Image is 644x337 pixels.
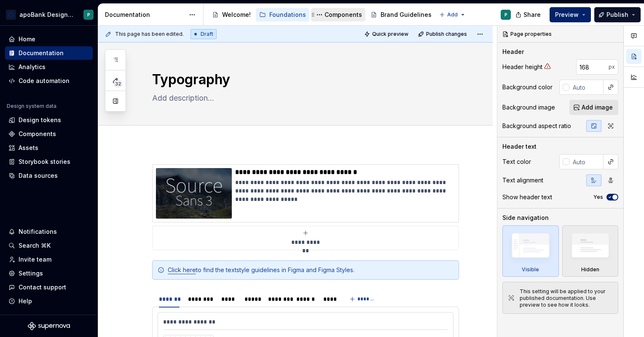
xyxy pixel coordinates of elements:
svg: Supernova Logo [28,322,70,330]
a: Click here [168,266,196,273]
button: Notifications [5,225,93,238]
a: Data sources [5,169,93,182]
div: Code automation [19,77,70,85]
div: Page tree [209,6,435,23]
div: Assets [19,144,38,152]
div: Settings [19,269,43,278]
div: Design tokens [19,116,61,124]
div: Analytics [19,63,46,71]
button: Help [5,294,93,308]
input: Auto [576,59,609,75]
textarea: Typography [150,70,457,90]
a: Storybook stories [5,155,93,168]
button: apoBank DesignsystemP [2,5,96,24]
a: Design tokens [5,113,93,127]
div: Header [502,48,524,56]
div: Background aspect ratio [502,122,571,130]
div: Home [19,35,35,43]
div: Brand Guidelines [381,11,432,19]
span: 32 [114,80,122,87]
div: P [504,11,507,18]
button: Publish changes [416,28,471,40]
a: Analytics [5,60,93,74]
button: Publish [594,7,641,22]
button: Search ⌘K [5,239,93,252]
div: to find the textstyle guidelines in Figma and Figma Styles. [168,266,453,274]
span: Publish [606,11,628,19]
div: Foundations [269,11,306,19]
div: Text alignment [502,176,543,185]
span: This page has been edited. [115,31,184,37]
div: Search ⌘K [19,241,51,250]
span: Add image [582,103,613,112]
a: Documentation [5,46,93,60]
button: Add [437,9,468,21]
span: Add [447,11,458,18]
img: 640c5c22-3d0a-4253-bb34-81d8c4a94226.jpg [156,168,232,219]
div: Background color [502,83,553,91]
input: Auto [569,154,604,169]
div: Side navigation [502,214,549,222]
div: apoBank Designsystem [19,11,73,19]
div: Show header text [502,193,552,201]
span: Draft [201,31,213,37]
button: Preview [550,7,591,22]
a: Settings [5,267,93,280]
div: Invite team [19,255,51,264]
button: Share [511,7,546,22]
a: Brand Guidelines [367,8,435,21]
div: Data sources [19,171,58,180]
div: Documentation [105,11,185,19]
a: Code automation [5,74,93,88]
a: Components [311,8,365,21]
div: Hidden [562,225,619,277]
div: Notifications [19,227,57,236]
a: Invite team [5,253,93,266]
div: Welcome! [222,11,251,19]
p: px [609,64,615,70]
span: Preview [555,11,579,19]
div: P [87,11,90,18]
span: Publish changes [426,31,467,37]
div: Visible [502,225,559,277]
div: Background image [502,103,555,112]
div: Components [325,11,362,19]
a: Assets [5,141,93,155]
span: Share [523,11,541,19]
label: Yes [593,194,603,201]
div: This setting will be applied to your published documentation. Use preview to see how it looks. [520,288,613,308]
span: Quick preview [372,31,408,37]
a: Welcome! [209,8,254,21]
button: Contact support [5,281,93,294]
button: Quick preview [362,28,412,40]
div: Header text [502,142,537,151]
button: Add image [569,100,618,115]
img: e2a5b078-0b6a-41b7-8989-d7f554be194d.png [6,10,16,20]
div: Documentation [19,49,64,57]
div: Storybook stories [19,158,70,166]
input: Auto [569,80,604,95]
div: Hidden [581,266,599,273]
div: Text color [502,158,531,166]
a: Components [5,127,93,141]
a: Home [5,32,93,46]
div: Header height [502,63,542,71]
a: Foundations [256,8,309,21]
div: Components [19,130,56,138]
div: Help [19,297,32,305]
div: Design system data [7,103,56,110]
div: Visible [522,266,539,273]
div: Contact support [19,283,66,292]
